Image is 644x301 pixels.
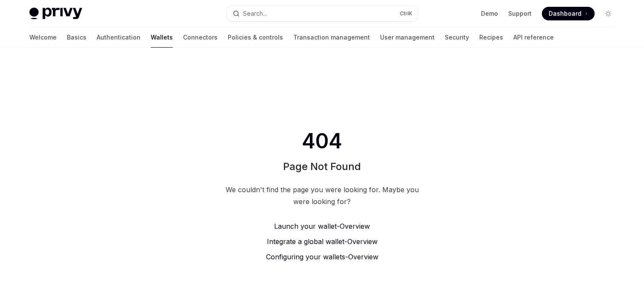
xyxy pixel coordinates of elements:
a: Wallets [151,27,173,48]
a: Basics [67,27,86,48]
h1: Page Not Found [283,160,361,173]
a: Configuring your wallets-Overview [222,252,423,262]
a: User management [380,27,435,48]
a: Connectors [183,27,218,48]
div: We couldn't find the page you were looking for. Maybe you were looking for? [222,184,423,207]
span: Dashboard [549,9,581,18]
a: Transaction management [293,27,370,48]
a: Welcome [29,27,57,48]
div: Search... [243,9,267,19]
img: light logo [29,8,82,20]
a: Dashboard [542,7,595,20]
a: Recipes [479,27,503,48]
span: 404 [300,129,344,153]
span: Overview [347,237,378,246]
a: Authentication [97,27,140,48]
button: Toggle dark mode [601,7,615,20]
span: Overview [348,253,378,261]
span: Launch your wallet - [274,222,340,230]
span: Overview [340,222,370,230]
a: Launch your wallet-Overview [222,221,423,231]
a: API reference [513,27,554,48]
span: Ctrl K [400,10,412,17]
span: Configuring your wallets - [266,253,348,261]
a: Security [445,27,469,48]
a: Integrate a global wallet-Overview [222,236,423,247]
a: Demo [481,9,498,18]
a: Policies & controls [228,27,283,48]
a: Support [508,9,532,18]
span: Integrate a global wallet - [267,237,347,246]
button: Search...CtrlK [227,6,418,21]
